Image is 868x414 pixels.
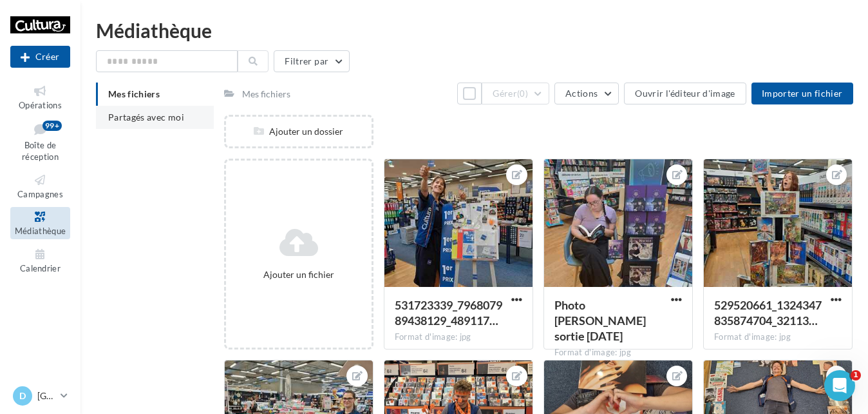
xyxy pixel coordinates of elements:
[274,50,350,72] button: Filtrer par
[714,298,822,328] span: 529520661_1324347835874704_321139909445669476_n
[22,140,59,163] span: Boîte de réception
[20,263,61,273] span: Calendrier
[565,88,598,99] span: Actions
[10,207,70,239] a: Médiathèque
[10,170,70,202] a: Campagnes
[96,21,853,40] div: Médiathèque
[231,268,366,281] div: Ajouter un fichier
[242,88,290,101] div: Mes fichiers
[19,389,26,402] span: D
[851,370,861,380] span: 1
[108,112,184,123] span: Partagés avec moi
[108,88,160,99] span: Mes fichiers
[517,88,528,99] span: (0)
[10,46,70,68] button: Créer
[226,125,372,138] div: Ajouter un dossier
[624,83,746,104] button: Ouvrir l'éditeur d'image
[15,226,66,236] span: Médiathèque
[10,384,70,408] a: D [GEOGRAPHIC_DATA]
[42,121,62,131] div: 99+
[554,347,682,359] div: Format d'image: jpg
[762,88,843,99] span: Importer un fichier
[19,100,62,110] span: Opérations
[482,83,549,104] button: Gérer(0)
[17,189,63,199] span: Campagnes
[554,83,619,104] button: Actions
[824,370,855,401] iframe: Intercom live chat
[10,46,70,68] div: Nouvelle campagne
[10,244,70,276] a: Calendrier
[395,331,522,343] div: Format d'image: jpg
[714,331,842,343] div: Format d'image: jpg
[751,83,853,104] button: Importer un fichier
[554,298,646,343] span: Photo Fanny sortie Mercredi
[37,389,55,402] p: [GEOGRAPHIC_DATA]
[10,81,70,113] a: Opérations
[10,118,70,165] a: Boîte de réception99+
[395,298,502,328] span: 531723339_796807989438129_4891170426234557311_n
